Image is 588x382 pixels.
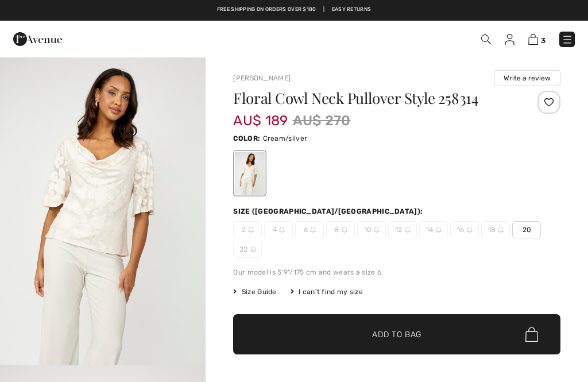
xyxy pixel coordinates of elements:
[291,287,363,297] div: I can't find my size
[342,227,347,233] img: ring-m.svg
[494,70,560,86] button: Write a review
[357,221,386,238] span: 10
[233,101,288,129] span: AU$ 189
[436,227,442,233] img: ring-m.svg
[279,227,285,233] img: ring-m.svg
[233,287,276,297] span: Size Guide
[419,221,448,238] span: 14
[541,36,546,45] span: 3
[293,110,351,131] span: AU$ 270
[233,241,262,258] span: 22
[512,221,541,238] span: 20
[326,221,355,238] span: 8
[505,34,514,45] img: My Info
[481,34,491,44] img: Search
[467,227,473,233] img: ring-m.svg
[388,221,417,238] span: 12
[310,227,316,233] img: ring-m.svg
[264,221,293,238] span: 4
[405,227,411,233] img: ring-m.svg
[233,206,425,217] div: Size ([GEOGRAPHIC_DATA]/[GEOGRAPHIC_DATA]):
[233,314,560,354] button: Add to Bag
[13,33,62,44] a: 1ère Avenue
[372,329,421,341] span: Add to Bag
[233,134,260,142] span: Color:
[233,267,560,277] div: Our model is 5'9"/175 cm and wears a size 6.
[233,91,506,106] h1: Floral Cowl Neck Pullover Style 258314
[295,221,324,238] span: 6
[235,152,265,195] div: Cream/silver
[263,134,308,142] span: Cream/silver
[498,227,504,233] img: ring-m.svg
[525,327,538,342] img: Bag.svg
[233,221,262,238] span: 2
[528,34,538,45] img: Shopping Bag
[528,32,546,46] a: 3
[562,34,573,45] img: Menu
[250,246,256,252] img: ring-m.svg
[217,6,316,14] a: Free shipping on orders over $180
[233,74,291,82] a: [PERSON_NAME]
[13,28,62,51] img: 1ère Avenue
[323,6,324,14] span: |
[332,6,372,14] a: Easy Returns
[374,227,380,233] img: ring-m.svg
[248,227,254,233] img: ring-m.svg
[450,221,479,238] span: 16
[481,221,510,238] span: 18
